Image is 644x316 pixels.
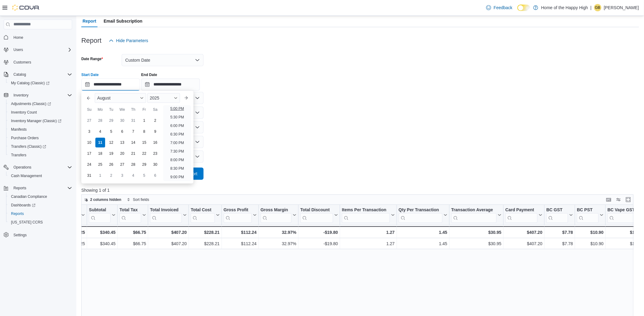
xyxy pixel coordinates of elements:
[95,105,105,114] div: Mo
[9,219,45,226] a: [US_STATE] CCRS
[300,229,338,236] div: -$19.80
[11,101,51,106] span: Adjustments (Classic)
[9,117,64,125] a: Inventory Manager (Classic)
[6,100,75,108] a: Adjustments (Classic)
[150,207,182,213] div: Total Invoiced
[181,93,191,103] button: Next month
[11,71,28,78] button: Catalog
[139,105,149,114] div: Fr
[11,127,27,132] span: Manifests
[11,231,72,238] span: Settings
[591,4,592,11] p: |
[84,149,94,158] div: day-17
[9,109,39,116] a: Inventory Count
[399,207,443,213] div: Qty Per Transaction
[191,207,215,213] div: Total Cost
[6,79,75,87] a: My Catalog (Classic)
[163,105,191,181] ul: Time
[191,207,215,223] div: Total Cost
[81,187,639,193] p: Showing 1 of 1
[9,210,26,217] a: Reports
[84,105,94,114] div: Su
[13,165,31,170] span: Operations
[9,126,29,133] a: Manifests
[342,207,395,223] button: Items Per Transaction
[84,171,94,180] div: day-31
[128,105,138,114] div: Th
[117,138,127,147] div: day-13
[150,207,187,223] button: Total Invoiced
[13,60,31,65] span: Customers
[90,197,121,202] span: 2 columns hidden
[9,100,53,107] a: Adjustments (Classic)
[6,117,75,125] a: Inventory Manager (Classic)
[104,15,142,27] span: Email Subscription
[128,138,138,147] div: day-14
[117,105,127,114] div: We
[451,207,502,223] button: Transaction Average
[399,207,443,223] div: Qty Per Transaction
[139,116,149,125] div: day-1
[11,110,37,115] span: Inventory Count
[506,240,543,247] div: $407.20
[451,229,502,236] div: $30.95
[168,148,186,155] li: 7:30 PM
[6,209,75,218] button: Reports
[9,172,44,180] a: Cash Management
[1,230,75,239] button: Settings
[168,114,186,121] li: 5:30 PM
[615,196,622,203] button: Display options
[117,127,127,136] div: day-6
[546,240,573,247] div: $7.78
[139,171,149,180] div: day-5
[195,110,200,115] button: Open list of options
[11,211,24,216] span: Reports
[12,5,40,11] img: Cova
[9,193,50,200] a: Canadian Compliance
[399,240,447,247] div: 1.45
[117,116,127,125] div: day-30
[81,72,99,77] label: Start Date
[224,207,257,223] button: Gross Profit
[191,207,219,223] button: Total Cost
[95,116,105,125] div: day-28
[605,196,613,203] button: Keyboard shortcuts
[11,81,50,85] span: My Catalog (Classic)
[608,207,643,223] button: BC Vape GST
[1,45,75,54] button: Users
[9,172,72,180] span: Cash Management
[128,116,138,125] div: day-31
[81,78,140,91] input: Press the down key to enter a popover containing a calendar. Press the escape key to close the po...
[608,240,643,247] div: $11.10
[150,149,160,158] div: day-23
[342,207,390,213] div: Items Per Transaction
[300,207,333,223] div: Total Discount
[13,233,27,238] span: Settings
[128,171,138,180] div: day-4
[11,144,46,149] span: Transfers (Classic)
[1,58,75,67] button: Customers
[116,38,148,44] span: Hide Parameters
[9,126,72,133] span: Manifests
[150,207,182,223] div: Total Invoiced
[128,127,138,136] div: day-7
[11,194,47,199] span: Canadian Compliance
[6,201,75,209] a: Dashboards
[139,127,149,136] div: day-8
[13,72,26,77] span: Catalog
[95,138,105,147] div: day-11
[300,207,333,213] div: Total Discount
[577,207,599,223] div: BC PST
[117,171,127,180] div: day-3
[9,143,72,150] span: Transfers (Classic)
[84,127,94,136] div: day-3
[9,134,41,142] a: Purchase Orders
[300,240,338,247] div: -$19.80
[1,33,75,42] button: Home
[95,171,105,180] div: day-1
[541,4,588,11] p: Home of the Happy High
[399,207,447,223] button: Qty Per Transaction
[95,127,105,136] div: day-4
[11,71,72,78] span: Catalog
[6,192,75,201] button: Canadian Compliance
